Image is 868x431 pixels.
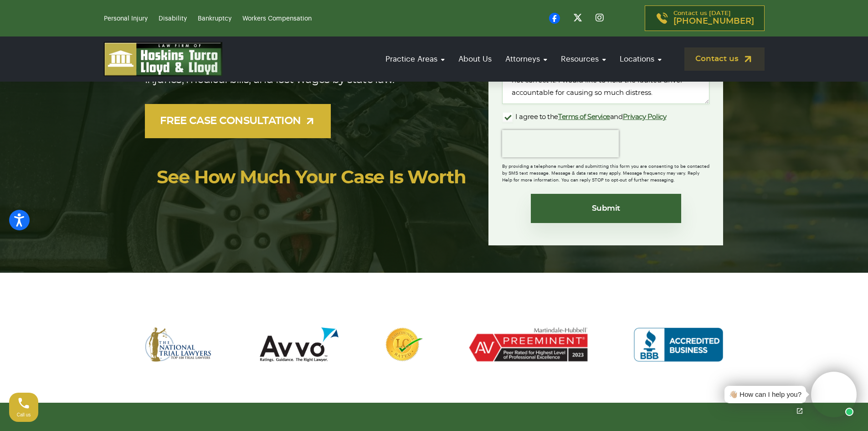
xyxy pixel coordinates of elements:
[684,47,765,71] a: Contact us
[673,17,754,26] span: [PHONE_NUMBER]
[17,412,31,417] span: Call us
[260,327,339,362] img: AVVO
[157,169,466,187] a: See How Much Your Case Is Worth
[104,42,222,76] img: logo
[531,194,681,223] input: Submit
[198,16,231,22] a: Bankruptcy
[145,104,331,138] a: FREE CASE CONSULTATION
[615,46,666,72] a: Locations
[242,16,312,22] a: Workers Compensation
[385,327,423,362] img: Lead Counsel Rated
[558,114,610,120] a: Terms of Service
[645,5,765,31] a: Contact us [DATE][PHONE_NUMBER]
[159,16,187,22] a: Disability
[304,115,316,127] img: arrow-up-right-light.svg
[729,389,801,400] div: 👋🏼 How can I help you?
[502,130,619,157] iframe: reCAPTCHA
[556,46,611,72] a: Resources
[623,114,667,120] a: Privacy Policy
[145,327,214,362] img: The National Trial Lawyers Top 100 Trial Lawyers
[454,46,496,72] a: About Us
[502,157,709,184] div: By providing a telephone number and submitting this form you are consenting to be contacted by SM...
[501,46,552,72] a: Attorneys
[381,46,449,72] a: Practice Areas
[104,16,148,22] a: Personal Injury
[502,112,666,123] label: I agree to the and
[673,10,754,26] p: Contact us [DATE]
[790,401,809,421] a: Open chat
